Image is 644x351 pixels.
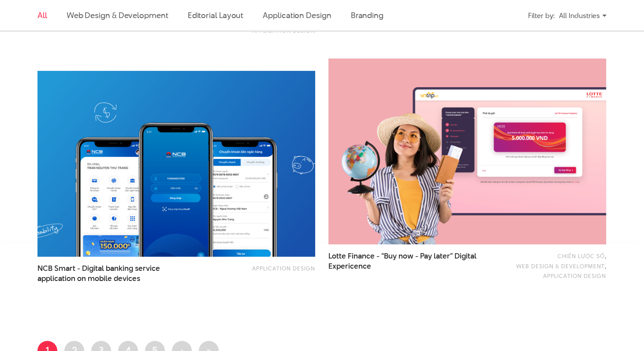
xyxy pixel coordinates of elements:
a: Application Design [252,264,315,272]
a: Lotte Finance - “Buy now - Pay later” DigitalExpericence [328,251,481,271]
span: application on mobile devices [37,273,140,284]
div: Filter by: [528,8,555,23]
a: Chiến lược số [558,252,605,260]
span: Expericence [328,261,371,271]
a: Application Design [543,272,606,280]
a: Web Design & Development [67,10,168,21]
span: NCB Smart - Digital banking service [37,263,190,284]
img: Thumbnail [328,59,606,244]
a: Web Design & Development [516,262,605,270]
a: Application Design [263,10,331,21]
img: NCB Smart - Ứng dụng dịch vụ ngân hàng điện tử [37,71,315,257]
a: Branding [351,10,383,21]
a: Editorial Layout [188,10,244,21]
a: NCB Smart - Digital banking serviceapplication on mobile devices [37,263,190,284]
a: All [37,10,47,21]
div: All Industries [559,8,607,23]
div: , , [495,251,606,281]
span: Lotte Finance - “Buy now - Pay later” Digital [328,251,481,271]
